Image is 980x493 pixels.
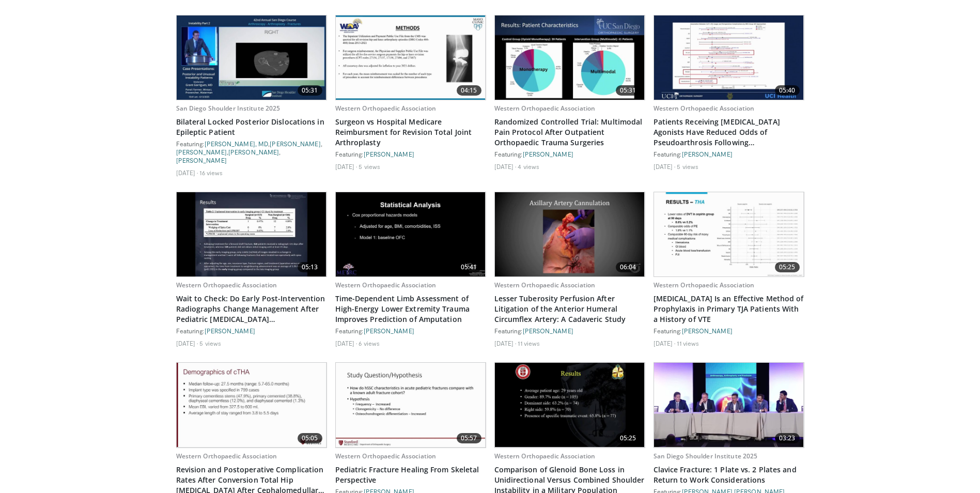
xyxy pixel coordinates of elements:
[616,433,641,443] span: 05:25
[494,339,517,347] li: [DATE]
[176,157,227,164] a: [PERSON_NAME]
[654,104,755,113] a: Western Orthopaedic Association
[495,16,645,100] img: e46116f7-ee5d-4342-97bf-9e70fac83bcf.620x360_q85_upscale.jpg
[677,339,699,347] li: 11 views
[654,363,804,447] a: 03:23
[494,281,596,289] a: Western Orthopaedic Association
[518,162,539,171] li: 4 views
[298,85,322,96] span: 05:31
[336,363,486,447] a: 05:57
[177,363,326,447] a: 05:05
[654,192,804,276] a: 05:25
[494,327,645,335] div: Featuring:
[176,148,227,156] a: [PERSON_NAME]
[494,117,645,148] a: Randomized Controlled Trial: Multimodal Pain Protocol After Outpatient Orthopaedic Trauma Surgeries
[176,104,281,113] a: San Diego Shoulder Institute 2025
[177,192,326,276] img: 0dfdbf60-0f6f-411c-b580-c5016ff9b4a8.620x360_q85_upscale.jpg
[298,262,322,272] span: 05:13
[335,452,437,460] a: Western Orthopaedic Association
[494,452,596,460] a: Western Orthopaedic Association
[494,294,645,325] a: Lesser Tuberosity Perfusion After Litigation of the Anterior Humeral Circumflex Artery: A Cadaver...
[336,192,486,276] img: 97b50723-982e-41bf-a8fe-2e27dd1eaeb7.620x360_q85_upscale.jpg
[682,327,733,334] a: [PERSON_NAME]
[654,16,804,100] img: d3404cb7-941b-45c1-9c90-fb101b3f6461.620x360_q85_upscale.jpg
[495,363,645,447] a: 05:25
[616,85,641,96] span: 05:31
[176,294,327,325] a: Wait to Check: Do Early Post-Intervention Radiographs Change Management After Pediatric [MEDICAL_...
[335,281,437,289] a: Western Orthopaedic Association
[176,452,277,460] a: Western Orthopaedic Association
[199,339,221,347] li: 5 views
[177,16,326,100] a: 05:31
[177,192,326,276] a: 05:13
[654,294,804,325] a: [MEDICAL_DATA] Is an Effective Method of Prophylaxis in Primary TJA Patients With a History of VTE
[654,363,804,447] img: 39fd10ba-85e2-4726-a43f-0e92374df7c9.620x360_q85_upscale.jpg
[336,363,486,447] img: dd388e6d-4c55-46bc-88fa-d80e2d2c6bfa.620x360_q85_upscale.jpg
[494,162,517,171] li: [DATE]
[359,339,380,347] li: 6 views
[335,465,486,485] a: Pediatric Fracture Healing From Skeletal Perspective
[616,262,641,272] span: 06:04
[335,294,486,325] a: Time-Dependent Limb Assessment of High-Energy Lower Extremity Trauma Improves Prediction of Amput...
[523,327,573,334] a: [PERSON_NAME]
[270,140,320,147] a: [PERSON_NAME]
[176,140,327,164] div: Featuring: , , , ,
[364,327,414,334] a: [PERSON_NAME]
[177,363,326,447] img: 9a3f65c2-bad9-4b89-8839-a87fda9cb86f.620x360_q85_upscale.jpg
[336,16,486,100] a: 04:15
[654,192,804,276] img: d61cac32-414c-4499-bfef-b1a580b794ff.620x360_q85_upscale.jpg
[654,162,676,171] li: [DATE]
[654,452,758,460] a: San Diego Shoulder Institute 2025
[457,85,481,96] span: 04:15
[228,148,279,156] a: [PERSON_NAME]
[494,150,645,158] div: Featuring:
[335,104,437,113] a: Western Orthopaedic Association
[494,104,596,113] a: Western Orthopaedic Association
[775,433,800,443] span: 03:23
[364,150,414,158] a: [PERSON_NAME]
[176,281,277,289] a: Western Orthopaedic Association
[682,150,733,158] a: [PERSON_NAME]
[336,192,486,276] a: 05:41
[654,117,804,148] a: Patients Receiving [MEDICAL_DATA] Agonists Have Reduced Odds of Pseudoarthrosis Following [MEDICA...
[336,16,486,100] img: 8430adb2-c677-46d7-898b-c050b8ff8343.620x360_q85_upscale.jpg
[654,150,804,158] div: Featuring:
[205,327,255,334] a: [PERSON_NAME]
[335,339,357,347] li: [DATE]
[654,339,676,347] li: [DATE]
[199,168,223,177] li: 16 views
[775,262,800,272] span: 05:25
[457,262,481,272] span: 05:41
[335,117,486,148] a: Surgeon vs Hospital Medicare Reimbursment for Revision Total Joint Arthroplasty
[335,162,357,171] li: [DATE]
[518,339,540,347] li: 11 views
[335,150,486,158] div: Featuring:
[677,162,698,171] li: 5 views
[523,150,573,158] a: [PERSON_NAME]
[359,162,380,171] li: 5 views
[495,192,645,276] img: 1e4eac3b-e90a-4cc2-bb07-42ccc2b4e285.620x360_q85_upscale.jpg
[654,16,804,100] a: 05:40
[176,339,198,347] li: [DATE]
[298,433,322,443] span: 05:05
[654,465,804,485] a: Clavice Fracture: 1 Plate vs. 2 Plates and Return to Work Considerations
[457,433,481,443] span: 05:57
[495,16,645,100] a: 05:31
[205,140,269,147] a: [PERSON_NAME], MD
[176,327,327,335] div: Featuring:
[177,16,326,100] img: 62596bc6-63d7-4429-bb8d-708b1a4f69e0.620x360_q85_upscale.jpg
[495,192,645,276] a: 06:04
[654,327,804,335] div: Featuring:
[176,168,198,177] li: [DATE]
[495,363,645,447] img: 54b13cd5-5e80-4bce-810b-8919942fd6b6.620x360_q85_upscale.jpg
[176,117,327,137] a: Bilateral Locked Posterior Dislocations in Epileptic Patient
[775,85,800,96] span: 05:40
[654,281,755,289] a: Western Orthopaedic Association
[335,327,486,335] div: Featuring:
